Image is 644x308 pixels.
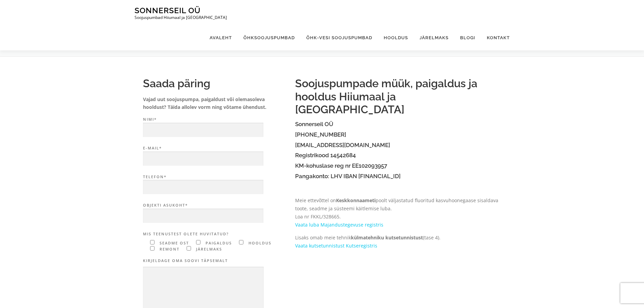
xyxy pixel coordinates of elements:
input: Telefon* [143,180,263,194]
h4: [PHONE_NUMBER] [295,132,501,138]
h2: Soojuspumpade müük, paigaldus ja hooldus Hiiumaal ja [GEOGRAPHIC_DATA] [295,77,501,116]
label: Kirjeldage oma soovi täpsemalt [143,258,288,264]
p: Meie ettevõttel on poolt väljastatud fluoritud kasvuhoonegaase sisaldava toote, seadme ja süsteem... [295,196,501,229]
a: Õhksoojuspumbad [238,25,301,50]
a: Hooldus [378,25,414,50]
span: hooldus [247,240,271,245]
input: Nimi* [143,123,263,137]
p: Soojuspumbad Hiiumaal ja [GEOGRAPHIC_DATA] [135,15,227,20]
span: remont [158,246,180,252]
strong: külmatehniku kutsetunnistust [351,234,423,241]
span: seadme ost [158,240,189,245]
strong: Vajad uut soojuspumpa, paigaldust või olemasoleva hooldust? Täida allolev vorm ning võtame ühendust. [143,96,266,111]
h2: Saada päring [143,77,288,90]
a: Vaata kutsetunnistust Kutseregistris [295,242,377,249]
a: Sonnerseil OÜ [135,6,200,15]
label: Nimi* [143,116,288,137]
label: Mis teenustest olete huvitatud? [143,231,288,237]
a: Kontakt [481,25,510,50]
input: Objekti asukoht* [143,209,263,223]
span: järelmaks [194,246,222,252]
a: Järelmaks [414,25,454,50]
a: Avaleht [204,25,238,50]
input: E-mail* [143,151,263,166]
h4: Registrikood 14542684 [295,152,501,159]
a: Vaata luba Majandustegevuse registris [295,221,383,228]
h4: Pangakonto: LHV IBAN [FINANCIAL_ID] [295,173,501,180]
h4: KM-kohuslase reg nr EE102093957 [295,163,501,169]
a: Blogi [454,25,481,50]
label: E-mail* [143,145,288,166]
p: Lisaks omab meie tehnik (tase 4). [295,234,501,250]
a: [EMAIL_ADDRESS][DOMAIN_NAME] [295,142,390,148]
label: Telefon* [143,174,288,195]
label: Objekti asukoht* [143,202,288,223]
strong: Keskkonnaameti [336,197,376,204]
h4: Sonnerseil OÜ [295,121,501,127]
span: paigaldus [204,240,232,245]
a: Õhk-vesi soojuspumbad [301,25,378,50]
